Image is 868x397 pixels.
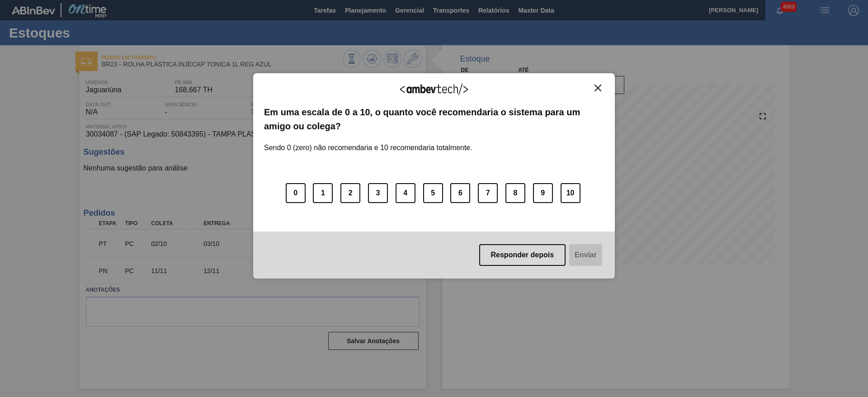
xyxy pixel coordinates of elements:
[592,84,604,92] button: Close
[313,183,333,203] button: 1
[479,244,566,266] button: Responder depois
[286,183,306,203] button: 0
[396,183,415,203] button: 4
[478,183,498,203] button: 7
[264,133,472,152] label: Sendo 0 (zero) não recomendaria e 10 recomendaria totalmente.
[340,183,360,203] button: 2
[505,183,525,203] button: 8
[423,183,443,203] button: 5
[400,84,468,95] img: Logo Ambevtech
[533,183,553,203] button: 9
[264,105,604,133] label: Em uma escala de 0 a 10, o quanto você recomendaria o sistema para um amigo ou colega?
[561,183,580,203] button: 10
[594,85,601,91] img: Close
[368,183,388,203] button: 3
[450,183,470,203] button: 6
